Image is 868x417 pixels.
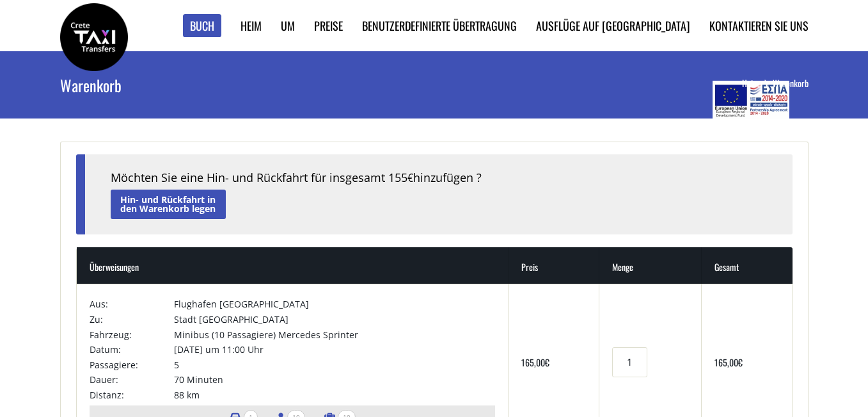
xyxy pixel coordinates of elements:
[174,373,223,386] font: 70 Minuten
[90,328,132,340] font: Fahrzeug:
[174,389,200,401] font: 88 km
[521,356,545,369] font: 165,00
[612,260,633,274] font: Menge
[742,76,773,90] a: Heim
[111,170,407,185] font: Möchten Sie eine Hin- und Rückfahrt für insgesamt 155
[738,356,743,369] font: €
[90,298,108,310] font: Aus:
[281,17,295,34] a: Um
[174,343,264,356] font: [DATE] um 11:00 Uhr
[612,347,647,377] input: Transfermenge
[60,29,128,42] a: Kreta Taxi Transfers | Kreta Taxi Transfers Warenkorb | Kreta Taxi Transfers
[407,171,413,185] font: €
[60,74,122,97] font: Warenkorb
[362,17,517,34] a: Benutzerdefinierte Übertragung
[714,260,739,274] font: Gesamt
[413,170,482,185] font: hinzufügen ?
[521,260,538,274] font: Preis
[742,76,759,90] font: Heim
[174,313,288,325] font: Stadt [GEOGRAPHIC_DATA]
[190,17,214,34] font: Buch
[90,343,121,356] font: Datum:
[714,356,738,369] font: 165,00
[174,359,179,371] font: 5
[90,373,118,386] font: Dauer:
[174,298,309,310] font: Flughafen [GEOGRAPHIC_DATA]
[709,17,809,34] a: Kontaktieren Sie uns
[545,356,549,369] font: €
[90,389,124,401] font: Distanz:
[241,17,262,34] a: Heim
[314,17,343,34] a: Preise
[90,359,138,371] font: Passagiere:
[111,190,226,218] a: Hin- und Rückfahrt in den Warenkorb legen
[90,313,103,325] font: Zu:
[174,328,358,340] font: Minibus (10 Passagiere) Mercedes Sprinter
[120,193,216,215] font: Hin- und Rückfahrt in den Warenkorb legen
[90,260,139,274] font: Überweisungen
[60,3,128,71] img: Kreta Taxi Transfers | Kreta Taxi Transfers Warenkorb | Kreta Taxi Transfers
[773,76,809,90] font: Warenkorb
[536,17,690,34] a: Ausflüge auf [GEOGRAPHIC_DATA]
[183,14,221,38] a: Buch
